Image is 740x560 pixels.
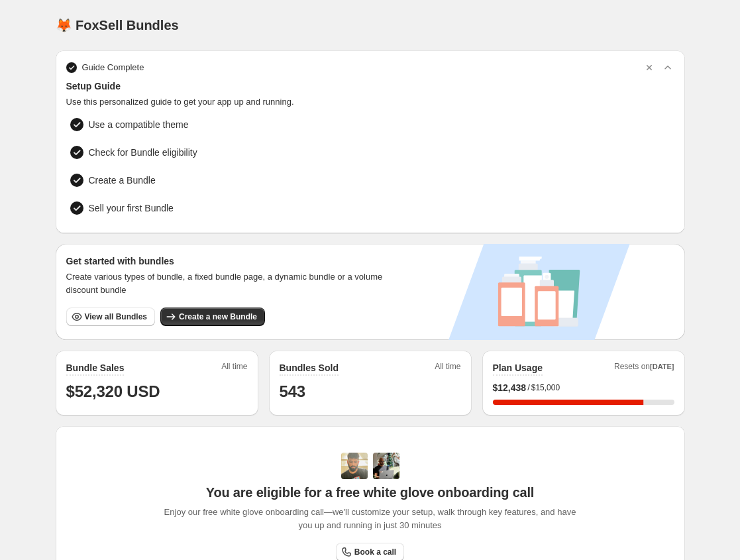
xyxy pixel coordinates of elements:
[66,270,396,297] span: Create various types of bundle, a fixed bundle page, a dynamic bundle or a volume discount bundle
[206,484,534,500] span: You are eligible for a free white glove onboarding call
[614,361,674,376] span: Resets on
[89,201,174,215] span: Sell your first Bundle
[89,118,189,131] span: Use a compatible theme
[435,361,460,376] span: All time
[493,381,527,394] span: $ 12,438
[66,308,155,326] button: View all Bundles
[66,80,674,93] span: Setup Guide
[650,363,674,370] span: [DATE]
[56,17,179,33] h1: 🦊 FoxSell Bundles
[373,453,399,479] img: Prakhar
[493,381,674,394] div: /
[179,311,257,322] span: Create a new Bundle
[66,381,248,402] h1: $52,320 USD
[82,61,144,74] span: Guide Complete
[66,361,125,374] h2: Bundle Sales
[531,382,560,393] span: $15,000
[66,95,674,109] span: Use this personalized guide to get your app up and running.
[280,381,461,402] h1: 543
[354,547,396,557] span: Book a call
[157,506,583,532] span: Enjoy our free white glove onboarding call—we'll customize your setup, walk through key features,...
[221,361,247,376] span: All time
[280,361,339,374] h2: Bundles Sold
[493,361,543,374] h2: Plan Usage
[89,174,156,187] span: Create a Bundle
[89,146,197,159] span: Check for Bundle eligibility
[66,254,396,268] h3: Get started with bundles
[341,453,368,479] img: Adi
[160,308,265,326] button: Create a new Bundle
[85,311,147,322] span: View all Bundles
